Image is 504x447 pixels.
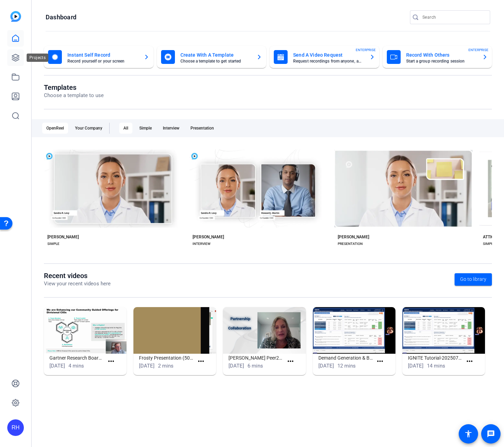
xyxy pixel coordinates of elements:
h1: IGNITE Tutorial-20250721_153001-Meeting Recording [408,354,463,362]
p: Choose a template to use [44,92,104,99]
div: [PERSON_NAME] [338,234,369,240]
span: [DATE] [228,363,244,369]
h1: Recent videos [44,272,111,280]
h1: Gartner Research Board: DCIO Product Update [49,354,104,362]
div: Presentation [186,123,218,134]
mat-icon: message [487,430,495,438]
div: [PERSON_NAME] [47,234,79,240]
h1: Templates [44,83,104,92]
mat-card-title: Create With A Template [180,51,251,59]
span: 14 mins [427,363,445,369]
mat-card-subtitle: Request recordings from anyone, anywhere [293,59,364,63]
h1: Frosty Presentation (50466) [139,354,194,362]
button: Record With OthersStart a group recording sessionENTERPRISE [383,46,492,68]
button: Create With A TemplateChoose a template to get started [157,46,267,68]
span: ENTERPRISE [356,47,376,53]
div: OpenReel [42,123,68,134]
div: INTERVIEW [193,241,211,247]
span: [DATE] [139,363,155,369]
div: Simple [135,123,156,134]
h1: Dashboard [46,13,76,21]
div: Projects [27,54,48,62]
mat-icon: more_horiz [197,357,205,366]
img: Gartner Research Board: DCIO Product Update [44,307,127,354]
mat-card-subtitle: Start a group recording session [406,59,477,63]
span: 4 mins [68,363,84,369]
mat-icon: more_horiz [107,357,115,366]
img: Demand Generation & Building Pipeline Video [313,307,395,354]
div: All [119,123,132,134]
button: Send A Video RequestRequest recordings from anyone, anywhereENTERPRISE [270,46,379,68]
span: [DATE] [408,363,423,369]
mat-card-subtitle: Choose a template to get started [180,59,251,63]
p: View your recent videos here [44,280,111,288]
mat-icon: accessibility [464,430,473,438]
mat-icon: more_horiz [286,357,295,366]
a: Go to library [455,273,492,286]
img: blue-gradient.svg [10,11,21,22]
span: 12 mins [337,363,356,369]
img: IGNITE Tutorial-20250721_153001-Meeting Recording [402,307,485,354]
mat-card-title: Send A Video Request [293,51,364,59]
div: SIMPLE [483,241,495,247]
h1: Demand Generation & Building Pipeline Video [318,354,373,362]
mat-card-subtitle: Record yourself or your screen [67,59,138,63]
h1: [PERSON_NAME] Peer2Peer [228,354,283,362]
span: 2 mins [158,363,174,369]
div: SIMPLE [47,241,59,247]
mat-card-title: Record With Others [406,51,477,59]
span: [DATE] [318,363,334,369]
span: ENTERPRISE [468,47,488,53]
div: ATTICUS [483,234,499,240]
mat-card-title: Instant Self Record [67,51,138,59]
input: Search [422,13,485,21]
img: Frosty Presentation (50466) [133,307,216,354]
div: [PERSON_NAME] [193,234,224,240]
span: [DATE] [49,363,65,369]
div: RH [7,419,24,436]
button: Instant Self RecordRecord yourself or your screen [44,46,153,68]
img: Tracy Orr Peer2Peer [223,307,306,354]
span: 6 mins [248,363,263,369]
div: PRESENTATION [338,241,363,247]
mat-icon: more_horiz [376,357,384,366]
div: Your Company [71,123,106,134]
mat-icon: more_horiz [465,357,474,366]
span: Go to library [460,276,486,283]
div: Interview [159,123,184,134]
